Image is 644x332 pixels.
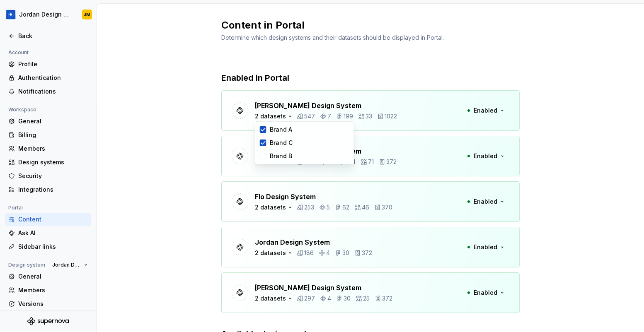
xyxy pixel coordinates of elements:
[474,243,497,251] span: Enabled
[327,294,331,303] p: 4
[18,215,88,224] div: Content
[18,74,88,82] div: Authentication
[52,262,81,268] span: Jordan Design System
[18,172,88,180] div: Security
[5,58,91,71] a: Profile
[5,270,91,283] a: General
[5,29,91,43] a: Back
[362,249,372,257] p: 372
[5,169,91,183] a: Security
[255,101,397,111] p: [PERSON_NAME] Design System
[462,240,509,255] button: Enabled
[5,203,26,213] div: Portal
[474,106,497,115] span: Enabled
[363,294,370,303] p: 25
[474,152,497,160] span: Enabled
[2,5,94,24] button: Jordan Design SystemJM
[18,87,88,96] div: Notifications
[462,149,509,164] button: Enabled
[255,203,286,212] div: 2 datasets
[5,71,91,84] a: Authentication
[5,142,91,155] a: Members
[19,10,72,19] div: Jordan Design System
[344,294,351,303] p: 30
[462,285,509,300] button: Enabled
[221,34,444,41] span: Determine which design systems and their datasets should be displayed in Portal.
[362,203,369,212] p: 46
[474,197,497,206] span: Enabled
[382,203,392,212] p: 370
[18,158,88,166] div: Design systems
[386,158,397,166] p: 372
[342,249,349,257] p: 30
[18,300,88,308] div: Versions
[462,194,509,209] button: Enabled
[27,317,69,325] svg: Supernova Logo
[255,249,286,257] div: 2 datasets
[5,48,32,58] div: Account
[18,243,88,251] div: Sidebar links
[270,139,293,147] div: Brand C
[385,112,397,120] p: 1022
[474,289,497,297] span: Enabled
[270,152,292,160] div: Brand B
[221,19,510,32] h2: Content in Portal
[5,115,91,128] a: General
[255,237,372,247] p: Jordan Design System
[255,112,286,120] div: 2 datasets
[5,183,91,196] a: Integrations
[368,158,374,166] p: 71
[5,240,91,253] a: Sidebar links
[6,10,16,19] img: 049812b6-2877-400d-9dc9-987621144c16.png
[255,192,392,202] p: Flo Design System
[327,112,331,120] p: 7
[327,203,330,212] p: 5
[18,131,88,139] div: Billing
[84,11,90,18] div: JM
[5,284,91,297] a: Members
[5,213,91,226] a: Content
[304,249,314,257] p: 186
[462,103,509,118] button: Enabled
[382,294,392,303] p: 372
[5,156,91,169] a: Design systems
[5,105,40,115] div: Workspace
[18,32,88,40] div: Back
[344,112,353,120] p: 199
[5,128,91,142] a: Billing
[255,283,392,293] p: [PERSON_NAME] Design System
[326,249,330,257] p: 4
[221,72,520,84] p: Enabled in Portal
[304,294,315,303] p: 297
[18,272,88,281] div: General
[304,203,314,212] p: 253
[5,297,91,310] a: Versions
[18,229,88,237] div: Ask AI
[18,185,88,194] div: Integrations
[366,112,372,120] p: 33
[270,125,292,134] div: Brand A
[18,144,88,153] div: Members
[255,294,286,303] div: 2 datasets
[18,286,88,294] div: Members
[5,260,48,270] div: Design system
[18,117,88,125] div: General
[5,85,91,98] a: Notifications
[5,226,91,240] a: Ask AI
[18,60,88,68] div: Profile
[342,203,349,212] p: 62
[304,112,315,120] p: 547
